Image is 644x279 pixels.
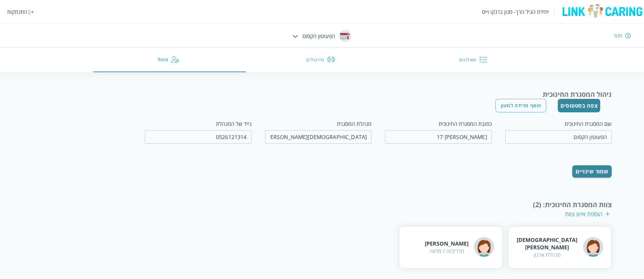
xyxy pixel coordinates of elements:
div: צוות המסגרת החינוכית : (2) [32,200,612,209]
button: שמור שינויים [572,165,612,177]
img: plus [605,212,610,216]
div: כתובת המסגרת החינוכית [385,120,492,128]
div: [DEMOGRAPHIC_DATA][PERSON_NAME] [516,236,578,251]
button: צפה בסטטוסים [558,99,601,112]
div: מדריכ/ה / מלווה [425,247,469,255]
div: ניהול המסגרת החינוכית [32,90,612,99]
button: הוסף מדידה למעון [495,99,546,112]
img: ורד גולן [474,236,494,257]
div: הוספת איש צוות [565,210,610,218]
div: מנהלת ארגון [516,251,578,258]
div: מנהלת המסגרת [265,120,372,128]
img: logo [560,4,644,18]
div: יחידת הגיל הרך- מכון ברנקו וייס [482,8,549,16]
div: חזור [613,32,622,39]
button: תירגולים [246,48,398,72]
input: כתובת המסגרת החינוכית [385,130,492,144]
div: [PERSON_NAME] [425,240,469,247]
button: שאלונים [398,48,551,72]
img: תירגולים [327,55,335,63]
input: שם המסגרת החינוכית [505,130,612,144]
button: ניהול [93,48,246,72]
div: נייד של המנהלת [145,120,252,128]
div: שם המסגרת החינוכית [505,120,612,128]
img: שאלונים [479,55,487,63]
img: התנתקות [29,10,34,14]
input: נייד של המנהלת [145,130,252,144]
img: ניהול [171,55,179,63]
div: התנתקות [7,8,27,16]
img: יהלי בדיחי [583,236,603,257]
img: חזור [625,33,631,39]
input: מנהלת המסגרת [265,130,372,144]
